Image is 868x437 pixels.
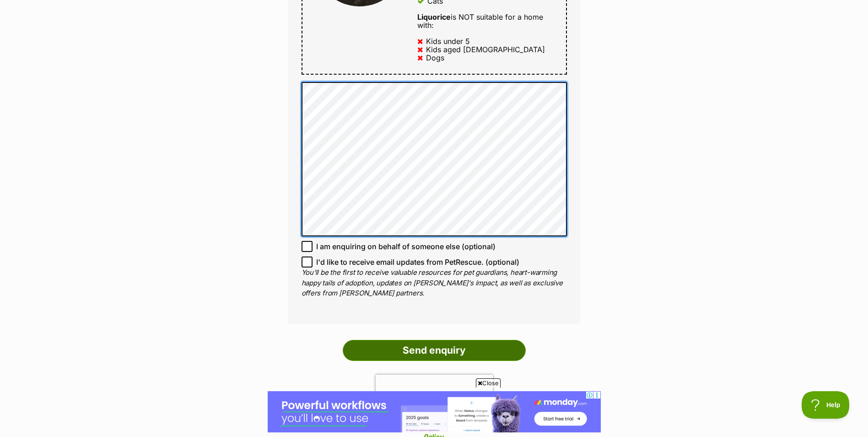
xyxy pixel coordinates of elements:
div: Kids aged [DEMOGRAPHIC_DATA] [426,45,545,54]
div: Kids under 5 [426,37,470,45]
div: Dogs [426,54,444,62]
iframe: Advertisement [268,391,601,432]
span: Close [476,378,501,388]
iframe: Help Scout Beacon - Open [802,391,850,419]
input: Send enquiry [343,340,526,361]
div: is NOT suitable for a home with: [417,13,554,30]
strong: Liquorice [417,12,451,22]
p: You'll be the first to receive valuable resources for pet guardians, heart-warming happy tails of... [302,268,567,299]
span: I'd like to receive email updates from PetRescue. (optional) [316,257,519,268]
span: I am enquiring on behalf of someone else (optional) [316,241,496,252]
iframe: reCAPTCHA [376,375,493,402]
